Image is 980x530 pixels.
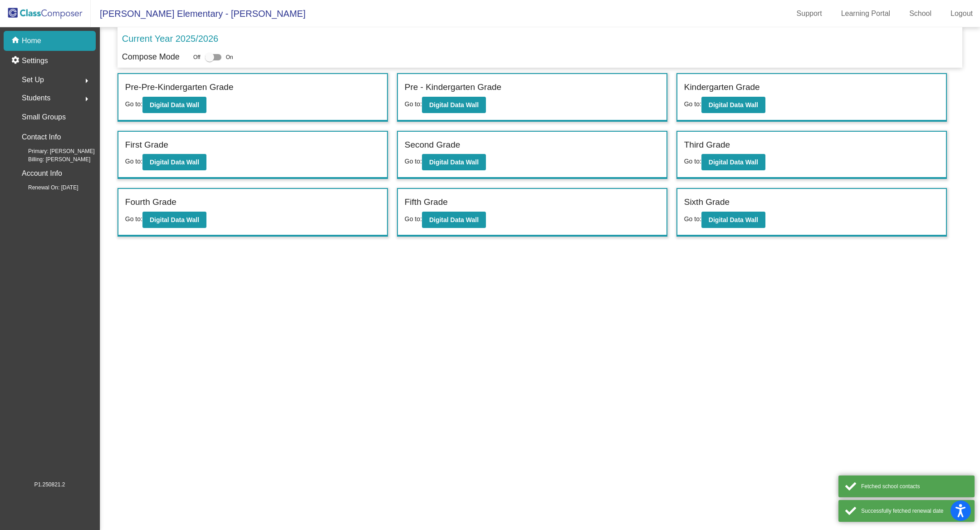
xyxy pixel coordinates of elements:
[684,81,760,94] label: Kindergarten Grade
[125,196,176,209] label: Fourth Grade
[405,100,422,108] span: Go to:
[142,154,206,170] button: Digital Data Wall
[861,482,968,490] div: Fetched school contacts
[122,51,180,63] p: Compose Mode
[405,158,422,165] span: Go to:
[81,75,92,86] mat-icon: arrow_right
[125,139,168,152] label: First Grade
[22,55,48,66] p: Settings
[684,215,701,223] span: Go to:
[709,216,758,223] b: Digital Data Wall
[91,6,305,21] span: [PERSON_NAME] Elementary - [PERSON_NAME]
[429,216,479,223] b: Digital Data Wall
[422,212,486,228] button: Digital Data Wall
[405,215,422,223] span: Go to:
[405,139,461,152] label: Second Grade
[943,6,980,21] a: Logout
[429,159,479,166] b: Digital Data Wall
[709,101,758,109] b: Digital Data Wall
[405,81,501,94] label: Pre - Kindergarten Grade
[684,196,730,209] label: Sixth Grade
[429,101,479,109] b: Digital Data Wall
[122,32,218,45] p: Current Year 2025/2026
[22,35,41,46] p: Home
[405,196,448,209] label: Fifth Grade
[22,92,50,104] span: Students
[81,94,92,104] mat-icon: arrow_right
[684,158,701,165] span: Go to:
[701,212,765,228] button: Digital Data Wall
[701,154,765,170] button: Digital Data Wall
[142,97,206,113] button: Digital Data Wall
[14,155,90,163] span: Billing: [PERSON_NAME]
[150,216,199,223] b: Digital Data Wall
[22,131,61,144] p: Contact Info
[193,53,201,61] span: Off
[14,147,95,155] span: Primary: [PERSON_NAME]
[861,507,968,515] div: Successfully fetched renewal date
[142,212,206,228] button: Digital Data Wall
[422,154,486,170] button: Digital Data Wall
[684,100,701,108] span: Go to:
[125,215,142,223] span: Go to:
[684,139,730,152] label: Third Grade
[150,159,199,166] b: Digital Data Wall
[789,6,829,21] a: Support
[125,81,234,94] label: Pre-Pre-Kindergarten Grade
[14,183,78,192] span: Renewal On: [DATE]
[11,55,22,66] mat-icon: settings
[226,53,233,61] span: On
[125,158,142,165] span: Go to:
[902,6,939,21] a: School
[125,100,142,108] span: Go to:
[11,35,22,46] mat-icon: home
[709,159,758,166] b: Digital Data Wall
[22,111,66,124] p: Small Groups
[22,74,44,86] span: Set Up
[22,167,62,180] p: Account Info
[701,97,765,113] button: Digital Data Wall
[422,97,486,113] button: Digital Data Wall
[834,6,898,21] a: Learning Portal
[150,101,199,109] b: Digital Data Wall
